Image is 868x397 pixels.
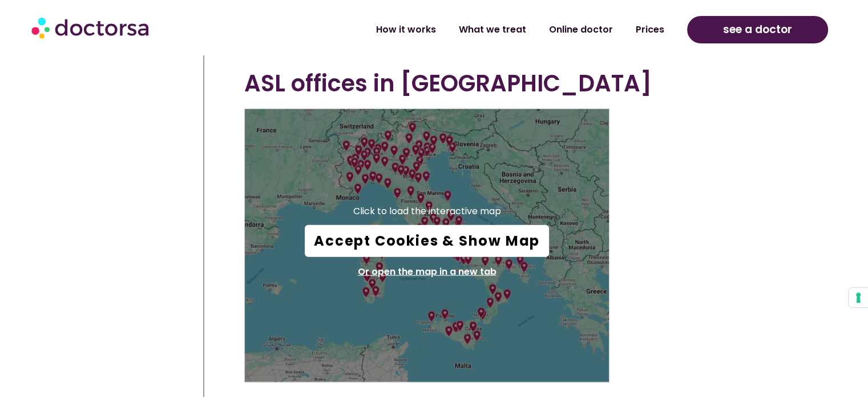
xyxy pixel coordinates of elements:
[723,21,792,39] span: see a doctor
[624,17,676,43] a: Prices
[687,16,828,43] a: see a doctor
[849,288,868,307] button: Your consent preferences for tracking technologies
[229,17,676,43] nav: Menu
[365,17,447,43] a: How it works
[244,70,805,97] h2: ASL offices in [GEOGRAPHIC_DATA]
[305,225,549,257] button: Accept Cookies & Show Map
[353,203,501,219] p: Click to load the interactive map
[358,265,496,278] a: Or open the map in a new tab
[447,17,538,43] a: What we treat
[538,17,624,43] a: Online doctor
